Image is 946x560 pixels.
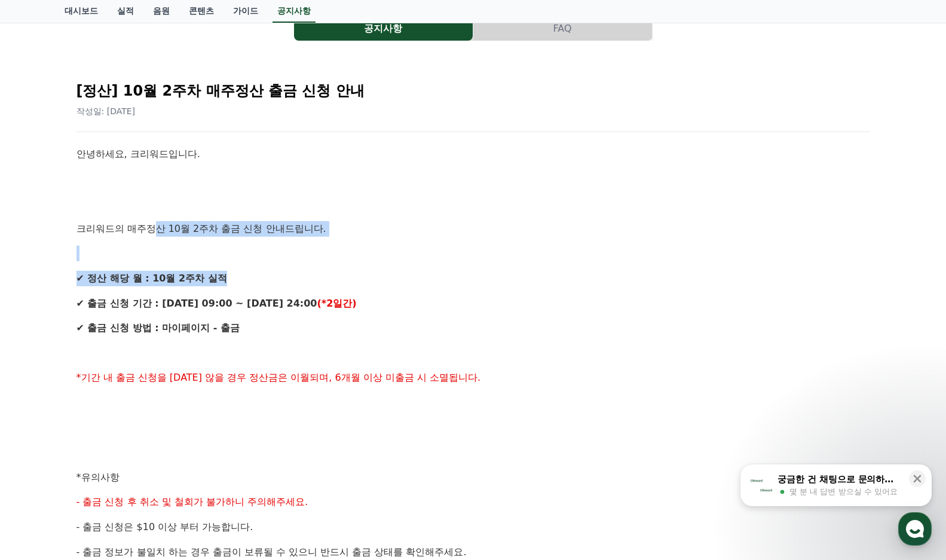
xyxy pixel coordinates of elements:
[76,81,870,100] h2: [정산] 10월 2주차 매주정산 출금 신청 안내
[76,146,870,162] p: 안녕하세요, 크리워드입니다.
[76,221,870,237] p: 크리워드의 매주정산 10월 2주차 출금 신청 안내드립니다.
[109,397,124,407] span: 대화
[4,379,79,409] a: 홈
[76,372,481,383] span: *기간 내 출금 신청을 [DATE] 않을 경우 정산금은 이월되며, 6개월 이상 미출금 시 소멸됩니다.
[473,17,652,41] button: FAQ
[154,379,229,409] a: 설정
[76,546,467,558] span: - 출금 정보가 불일치 하는 경우 출금이 보류될 수 있으니 반드시 출금 상태를 확인해주세요.
[79,379,154,409] a: 대화
[317,298,356,309] strong: (*2일간)
[294,17,473,41] button: 공지사항
[76,273,227,284] strong: ✔ 정산 해당 월 : 10월 2주차 실적
[76,472,120,483] span: *유의사항
[76,496,308,507] span: - 출금 신청 후 취소 및 철회가 불가하니 주의해주세요.
[185,397,199,406] span: 설정
[76,322,240,333] strong: ✔ 출금 신청 방법 : 마이페이지 - 출금
[76,521,253,533] span: - 출금 신청은 $10 이상 부터 가능합니다.
[38,397,45,406] span: 홈
[473,17,653,41] a: FAQ
[76,106,136,116] span: 작성일: [DATE]
[76,298,317,309] strong: ✔ 출금 신청 기간 : [DATE] 09:00 ~ [DATE] 24:00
